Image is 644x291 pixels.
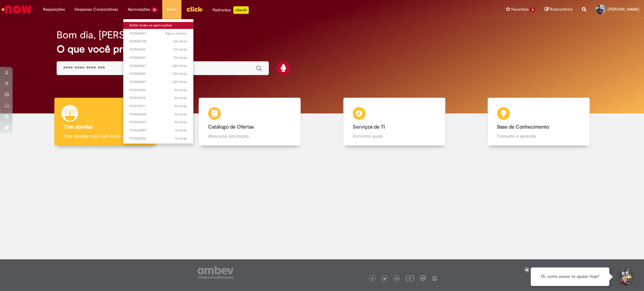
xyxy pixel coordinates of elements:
span: 16h atrás [173,39,187,44]
span: 17h atrás [173,55,187,60]
a: Aberto R13582231 : [123,54,193,61]
time: 30/09/2025 10:34:01 [173,71,187,76]
p: Abra uma solicitação [208,133,291,139]
span: R13575412 [130,96,187,101]
span: 22h atrás [173,80,187,84]
b: Tirar dúvidas [64,124,92,130]
a: Aberto R13580407 : [123,79,193,85]
span: 6d atrás [175,120,187,124]
span: R13565963 [130,120,187,125]
span: [PERSON_NAME] [608,7,639,12]
h2: O que você procura hoje? [57,44,588,55]
time: 29/09/2025 09:35:40 [175,104,187,108]
img: logo_footer_youtube.png [406,274,414,282]
a: Exibir todas as aprovações [123,22,193,29]
a: Aberto R13575412 : [123,95,193,102]
span: R13582708 [130,39,187,44]
span: 2d atrás [175,104,187,108]
span: 22h atrás [173,63,187,68]
span: R13576455 [130,88,187,93]
b: Serviços de TI [353,124,385,130]
span: 7d atrás [175,128,187,133]
time: 25/09/2025 11:01:38 [175,120,187,124]
span: Agora mesmo [165,31,187,36]
p: Tirar dúvidas com Lupi Assist e Gen Ai [64,133,147,139]
div: Oi, como posso te ajudar hoje? [531,267,609,286]
span: 17h atrás [173,47,187,52]
time: 24/09/2025 15:13:15 [175,136,187,141]
b: Base de Conhecimento [497,124,549,130]
div: Padroniza [213,6,249,14]
a: Aberto R13564089 : [123,127,193,134]
span: R13575371 [130,104,187,109]
p: Encontre ajuda [353,133,436,139]
span: Rascunhos [550,6,573,12]
span: 2d atrás [175,88,187,92]
time: 25/09/2025 13:07:37 [175,112,187,117]
img: click_logo_yellow_360x200.png [186,4,203,14]
img: logo_footer_twitter.png [383,277,386,280]
span: More [167,6,177,13]
a: Serviços de TI Encontre ajuda [322,98,467,146]
span: Requisições [43,6,65,13]
a: Aberto R13584091 : [123,30,193,37]
a: Aberto R13565963 : [123,119,193,126]
img: logo_footer_naosei.png [432,275,437,281]
a: Catálogo de Ofertas Abra uma solicitação [178,98,322,146]
a: Aberto R13566545 : [123,111,193,118]
a: Rascunhos [545,7,573,13]
p: Consulte e aprenda [497,133,580,139]
time: 30/09/2025 10:18:03 [173,80,187,84]
time: 24/09/2025 16:34:43 [175,128,187,133]
b: Catálogo de Ofertas [208,124,254,130]
span: 2d atrás [175,96,187,100]
time: 29/09/2025 12:07:36 [175,88,187,92]
span: 22h atrás [173,71,187,76]
img: logo_footer_workplace.png [420,275,426,281]
span: R13580407 [130,80,187,85]
a: Aberto R13580501 : [123,70,193,77]
a: Aberto R13576455 : [123,87,193,94]
span: R13566545 [130,112,187,117]
span: R13582231 [130,55,187,60]
h2: Bom dia, [PERSON_NAME] [57,30,177,41]
a: Aberto R13575371 : [123,103,193,110]
span: Favoritos [511,6,529,13]
span: 7d atrás [175,136,187,141]
span: R13580501 [130,71,187,76]
span: R13584091 [130,31,187,36]
time: 30/09/2025 15:35:41 [173,47,187,52]
img: logo_footer_ambev_rotulo_gray.png [197,266,234,279]
span: 14 [151,7,158,13]
button: Iniciar Conversa de Suporte [616,267,635,286]
p: +GenAi [233,6,249,14]
a: Aberto R13580567 : [123,63,193,69]
img: logo_footer_facebook.png [371,277,374,280]
span: R13564089 [130,128,187,133]
a: Aberto R13563556 : [123,135,193,142]
span: Aprovações [128,6,150,13]
img: ServiceNow [1,3,33,16]
span: R13580567 [130,63,187,69]
img: logo_footer_linkedin.png [396,277,399,281]
span: 8 [530,7,535,13]
a: Aberto R13582415 : [123,46,193,53]
a: Base de Conhecimento Consulte e aprenda [467,98,611,146]
a: Tirar dúvidas Tirar dúvidas com Lupi Assist e Gen Ai [33,98,178,146]
span: R13582415 [130,47,187,52]
time: 01/10/2025 08:11:56 [165,31,187,36]
a: Aberto R13582708 : [123,38,193,45]
ul: Aprovações [123,19,194,144]
span: R13563556 [130,136,187,141]
time: 30/09/2025 15:15:35 [173,55,187,60]
span: Despesas Corporativas [75,6,118,13]
time: 30/09/2025 10:41:59 [173,63,187,68]
span: 6d atrás [175,112,187,117]
time: 29/09/2025 09:41:36 [175,96,187,100]
time: 30/09/2025 16:15:17 [173,39,187,44]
